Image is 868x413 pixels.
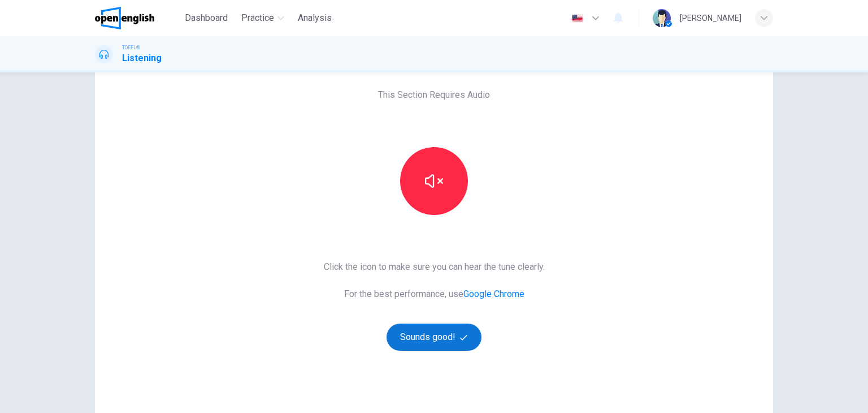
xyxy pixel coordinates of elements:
a: OpenEnglish logo [95,7,180,29]
img: Profile picture [653,9,671,27]
span: This Section Requires Audio [378,88,490,102]
span: For the best performance, use [324,287,545,301]
span: Practice [241,11,274,25]
img: OpenEnglish logo [95,7,154,29]
a: Google Chrome [463,289,524,299]
button: Analysis [293,8,336,28]
img: en [570,14,584,23]
button: Practice [237,8,289,28]
span: Click the icon to make sure you can hear the tune clearly. [324,260,545,274]
div: [PERSON_NAME] [680,11,741,25]
button: Sounds good! [387,324,481,351]
span: TOEFL® [122,44,140,51]
button: Dashboard [180,8,232,28]
h1: Listening [122,51,162,65]
span: Dashboard [185,11,228,25]
span: Analysis [298,11,332,25]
